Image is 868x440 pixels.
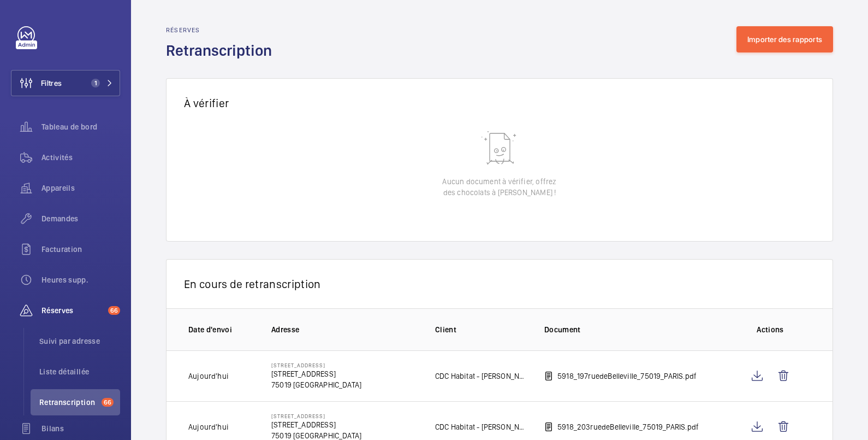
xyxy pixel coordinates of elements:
span: Retranscription [39,397,97,408]
p: 75019 [GEOGRAPHIC_DATA] [271,379,361,390]
span: Réserves [41,305,104,316]
span: Facturation [41,244,120,255]
h1: Retranscription [166,40,278,61]
span: Filtres [41,78,62,89]
p: Adresse [271,324,418,335]
p: Client [435,324,527,335]
span: Appareils [41,183,120,193]
span: Demandes [41,213,120,224]
p: 5918_197ruedeBelleville_75019_PARIS.pdf [557,371,697,382]
button: Importer des rapports [736,26,833,52]
span: Liste détaillée [39,366,120,377]
button: Filtres1 [11,70,120,96]
p: CDC Habitat - [PERSON_NAME] [435,421,527,432]
p: Document [544,324,712,335]
div: En cours de retranscription [166,259,833,308]
p: CDC Habitat - [PERSON_NAME] [435,371,527,382]
p: Aucun document à vérifier, offrez des chocolats à [PERSON_NAME] ! [442,176,556,198]
p: [STREET_ADDRESS] [271,413,361,419]
p: Aujourd'hui [188,371,229,382]
h2: Réserves [166,26,278,34]
span: 66 [108,306,120,315]
span: Tableau de bord [41,121,120,132]
span: 1 [91,79,100,87]
span: 66 [102,398,114,407]
span: Bilans [41,423,120,434]
p: Aujourd'hui [188,421,229,432]
p: [STREET_ADDRESS] [271,419,361,430]
span: Suivi par adresse [39,336,120,347]
span: Heures supp. [41,274,120,285]
p: 5918_203ruedeBelleville_75019_PARIS.pdf [557,421,699,432]
p: Date d'envoi [188,324,254,335]
span: Activités [41,152,120,163]
p: Actions [730,324,811,335]
p: [STREET_ADDRESS] [271,368,361,379]
p: [STREET_ADDRESS] [271,362,361,368]
span: À vérifier [184,96,229,110]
